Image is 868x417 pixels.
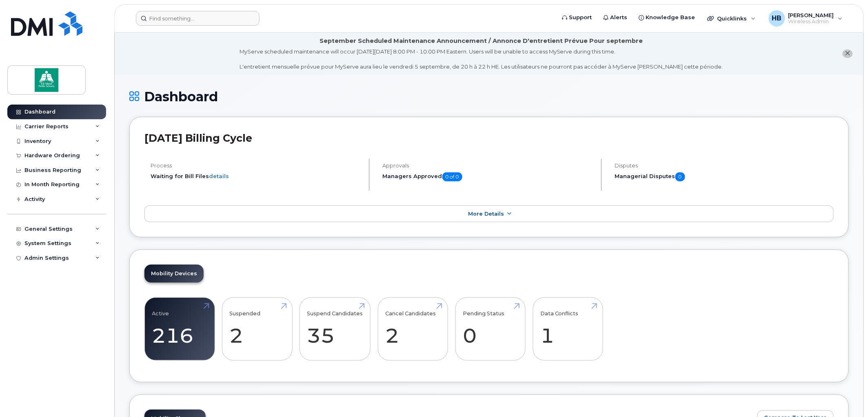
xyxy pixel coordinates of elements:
[385,302,440,356] a: Cancel Candidates 2
[615,163,834,169] h4: Disputes
[209,173,229,179] a: details
[468,211,504,217] span: More Details
[675,172,685,181] span: 0
[615,172,834,181] h5: Managerial Disputes
[151,163,362,169] h4: Process
[307,302,363,356] a: Suspend Candidates 35
[383,163,594,169] h4: Approvals
[442,172,462,181] span: 0 of 0
[152,302,207,356] a: Active 216
[463,302,518,356] a: Pending Status 0
[383,172,594,181] h5: Managers Approved
[240,48,723,71] div: MyServe scheduled maintenance will occur [DATE][DATE] 8:00 PM - 10:00 PM Eastern. Users will be u...
[129,89,849,104] h1: Dashboard
[151,172,362,180] li: Waiting for Bill Files
[540,302,595,356] a: Data Conflicts 1
[230,302,285,356] a: Suspended 2
[320,37,643,45] div: September Scheduled Maintenance Announcement / Annonce D'entretient Prévue Pour septembre
[144,265,204,283] a: Mobility Devices
[144,132,834,144] h2: [DATE] Billing Cycle
[843,49,853,58] button: close notification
